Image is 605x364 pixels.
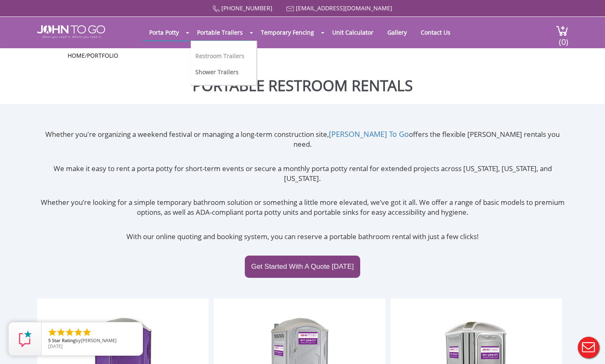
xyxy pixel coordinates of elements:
span: 5 [48,337,51,343]
li:  [82,327,92,337]
span: Star Rating [52,337,75,343]
span: by [48,338,136,344]
a: Gallery [381,24,413,40]
li:  [73,327,83,337]
span: (0) [558,30,568,47]
a: Unit Calculator [326,24,380,40]
span: [PERSON_NAME] [81,337,117,343]
a: Contact Us [415,24,457,40]
li:  [56,327,66,337]
img: JOHN to go [37,25,105,38]
p: We make it easy to rent a porta potty for short-term events or secure a monthly porta potty renta... [37,164,568,184]
a: Portable Trailers [191,24,249,40]
a: Temporary Fencing [255,24,320,40]
p: Whether you're organizing a weekend festival or managing a long-term construction site, offers th... [37,129,568,150]
img: Call [213,5,220,12]
span: [DATE] [48,343,63,349]
a: [PERSON_NAME] To Go [329,129,409,139]
a: [PHONE_NUMBER] [221,4,272,12]
img: cart a [556,25,568,36]
li:  [65,327,75,337]
button: Live Chat [572,331,605,364]
li:  [47,327,57,337]
a: [EMAIL_ADDRESS][DOMAIN_NAME] [296,4,392,12]
ul: / [68,52,537,60]
p: With our online quoting and booking system, you can reserve a portable bathroom rental with just ... [37,232,568,242]
a: Porta Potty [143,24,185,40]
img: Review Rating [17,331,33,347]
a: Portfolio [87,52,118,59]
a: Home [68,52,85,59]
p: Whether you’re looking for a simple temporary bathroom solution or something a little more elevat... [37,197,568,218]
a: Get Started With A Quote [DATE] [245,256,360,278]
img: Mail [286,6,294,12]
